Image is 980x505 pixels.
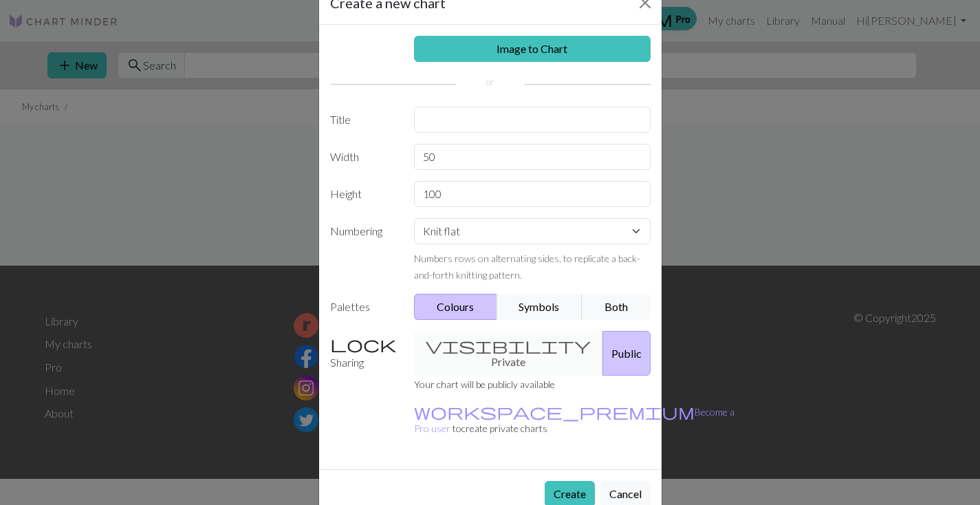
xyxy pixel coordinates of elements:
label: Palettes [322,294,406,320]
a: Become a Pro user [414,406,734,434]
small: Numbers rows on alternating sides, to replicate a back-and-forth knitting pattern. [414,252,640,281]
button: Public [602,331,651,376]
button: Symbols [497,294,583,320]
label: Numbering [322,218,406,283]
label: Height [322,181,406,207]
small: Your chart will be publicly available [414,378,555,390]
label: Title [322,107,406,133]
small: to create private charts [414,406,734,434]
label: Sharing [322,331,406,376]
a: Image to Chart [414,36,651,62]
label: Width [322,144,406,170]
button: Both [582,294,651,320]
button: Colours [414,294,497,320]
span: workspace_premium [414,402,695,421]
